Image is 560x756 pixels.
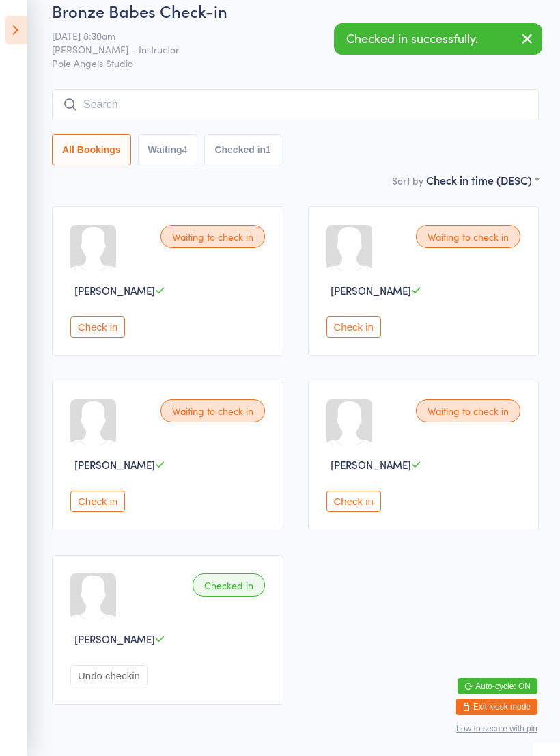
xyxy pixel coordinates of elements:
[334,23,542,55] div: Checked in successfully.
[70,491,125,512] button: Check in
[70,316,125,338] button: Check in
[74,283,155,297] span: [PERSON_NAME]
[331,457,411,472] span: [PERSON_NAME]
[326,491,381,512] button: Check in
[52,134,131,165] button: All Bookings
[456,724,537,733] button: how to secure with pin
[266,144,271,155] div: 1
[416,399,520,422] div: Waiting to check in
[456,699,537,715] button: Exit kiosk mode
[160,225,265,248] div: Waiting to check in
[70,665,148,686] button: Undo checkin
[331,283,411,297] span: [PERSON_NAME]
[426,172,539,187] div: Check in time (DESC)
[52,89,539,120] input: Search
[160,399,265,422] div: Waiting to check in
[182,144,188,155] div: 4
[204,134,281,165] button: Checked in1
[52,29,518,42] span: [DATE] 8:30am
[138,134,198,165] button: Waiting4
[52,56,539,70] span: Pole Angels Studio
[193,573,265,597] div: Checked in
[74,457,155,472] span: [PERSON_NAME]
[458,678,537,694] button: Auto-cycle: ON
[74,632,155,646] span: [PERSON_NAME]
[326,316,381,338] button: Check in
[52,42,518,56] span: [PERSON_NAME] - Instructor
[392,174,423,187] label: Sort by
[416,225,520,248] div: Waiting to check in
